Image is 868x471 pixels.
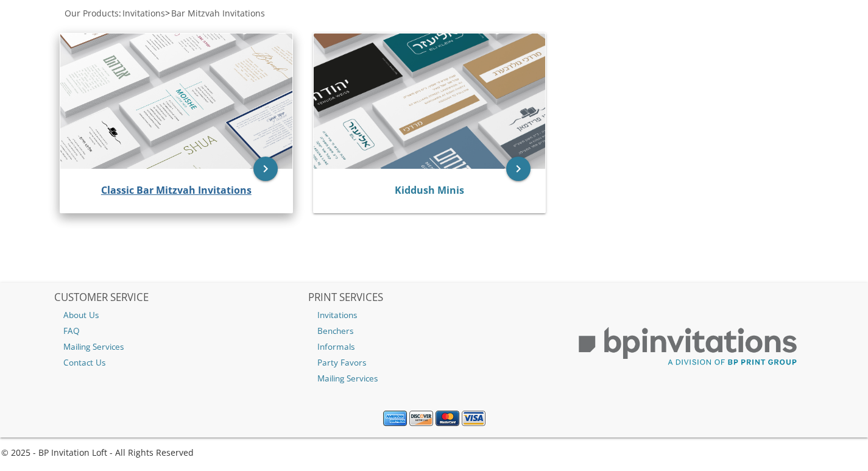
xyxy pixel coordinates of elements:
[383,411,407,427] img: American Express
[54,355,306,370] a: Contact Us
[63,7,119,19] a: Our Products
[308,355,560,370] a: Party Favors
[101,183,252,197] a: Classic Bar Mitzvah Invitations
[314,34,546,169] img: Kiddush Minis
[170,7,265,19] a: Bar Mitzvah Invitations
[462,411,485,427] img: Visa
[54,292,306,304] h2: CUSTOMER SERVICE
[308,307,560,323] a: Invitations
[54,339,306,355] a: Mailing Services
[409,411,433,427] img: Discover
[54,7,434,19] div: :
[395,183,464,197] a: Kiddush Minis
[562,316,814,377] img: BP Print Group
[121,7,165,19] a: Invitations
[54,307,306,323] a: About Us
[308,370,560,386] a: Mailing Services
[171,7,265,19] span: Bar Mitzvah Invitations
[253,157,278,181] a: keyboard_arrow_right
[308,323,560,339] a: Benchers
[60,34,292,169] img: Classic Bar Mitzvah Invitations
[122,7,165,19] span: Invitations
[308,292,560,304] h2: PRINT SERVICES
[165,7,265,19] span: >
[308,339,560,355] a: Informals
[436,411,459,427] img: MasterCard
[506,157,531,181] a: keyboard_arrow_right
[54,323,306,339] a: FAQ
